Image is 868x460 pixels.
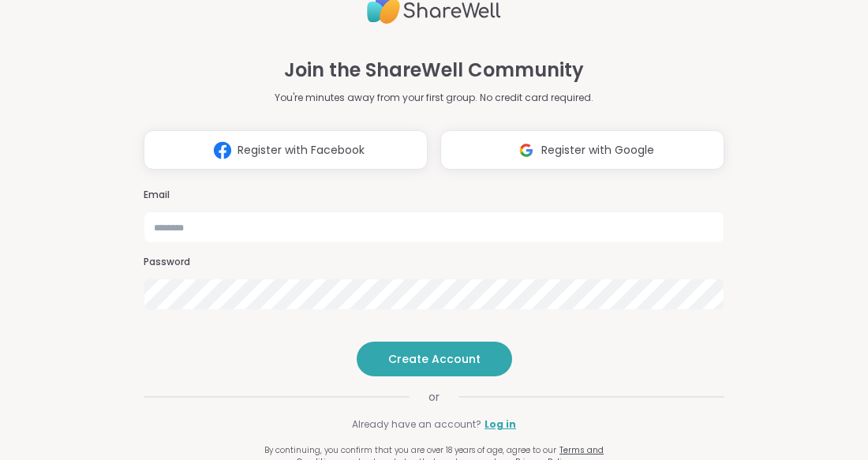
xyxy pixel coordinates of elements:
[264,444,556,456] span: By continuing, you confirm that you are over 18 years of age, agree to our
[511,136,541,165] img: ShareWell Logomark
[485,417,516,432] a: Log in
[275,91,593,105] p: You're minutes away from your first group. No credit card required.
[208,136,238,165] img: ShareWell Logomark
[388,351,481,367] span: Create Account
[144,130,428,170] button: Register with Facebook
[541,142,654,159] span: Register with Google
[352,417,481,432] span: Already have an account?
[440,130,724,170] button: Register with Google
[410,389,458,405] span: or
[284,56,584,84] h1: Join the ShareWell Community
[144,256,724,269] h3: Password
[357,342,512,376] button: Create Account
[238,142,365,159] span: Register with Facebook
[144,189,724,202] h3: Email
